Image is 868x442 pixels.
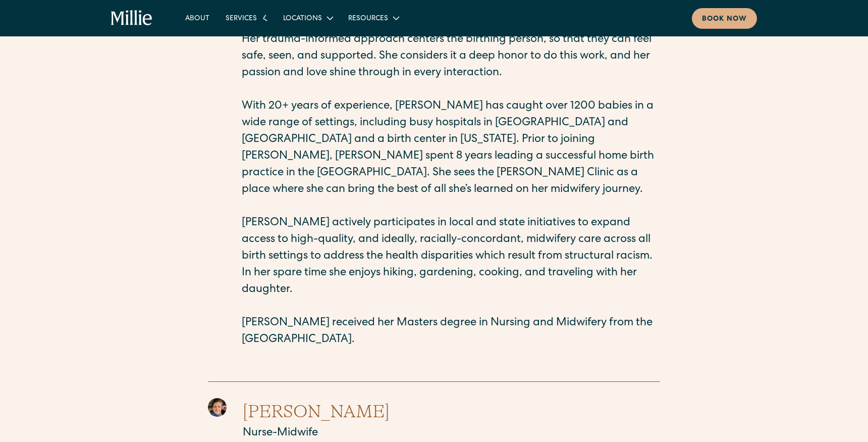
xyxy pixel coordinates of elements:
div: Resources [340,10,406,26]
div: Locations [275,10,340,26]
p: With 20+ years of experience, [PERSON_NAME] has caught over 1200 babies in a wide range of settin... [242,99,660,199]
p: ‍ [242,199,660,215]
p: Nurse-Midwife [243,425,660,442]
p: ‍ [242,299,660,315]
div: Locations [283,14,322,24]
p: [PERSON_NAME] received her Masters degree in Nursing and Midwifery from the [GEOGRAPHIC_DATA]. [242,315,660,349]
a: About [177,10,218,26]
p: ‍ [242,82,660,99]
a: Book now [692,8,757,29]
p: [PERSON_NAME] loves stepping into the intimate, transformative space of birth. Her trauma-informe... [242,15,660,82]
div: Services [218,10,275,26]
p: ‍ [242,349,660,365]
div: Book now [702,14,747,25]
h2: [PERSON_NAME] [243,398,660,425]
p: [PERSON_NAME] actively participates in local and state initiatives to expand access to high-quali... [242,215,660,299]
div: Services [226,14,257,24]
a: home [111,10,153,26]
div: Resources [348,14,388,24]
